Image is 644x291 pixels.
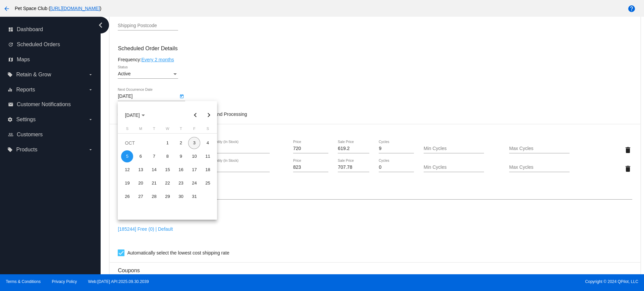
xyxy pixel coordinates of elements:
[187,127,201,133] th: Friday
[188,150,200,162] div: 10
[134,150,147,163] td: October 6, 2025
[134,176,147,190] td: October 20, 2025
[147,176,161,190] td: October 21, 2025
[120,176,134,190] td: October 19, 2025
[188,191,200,203] div: 31
[188,137,200,149] div: 3
[120,108,150,122] button: Choose month and year
[161,137,173,149] div: 1
[161,164,173,176] div: 15
[202,177,214,189] div: 25
[161,177,173,189] div: 22
[120,127,134,133] th: Sunday
[121,150,133,162] div: 5
[174,127,187,133] th: Thursday
[202,108,215,122] button: Next month
[147,163,161,176] td: October 14, 2025
[161,191,173,203] div: 29
[147,190,161,203] td: October 28, 2025
[148,150,160,162] div: 7
[120,163,134,176] td: October 12, 2025
[188,177,200,189] div: 24
[161,127,174,133] th: Wednesday
[202,164,214,176] div: 18
[175,177,187,189] div: 23
[201,136,214,150] td: October 4, 2025
[187,163,201,176] td: October 17, 2025
[174,176,187,190] td: October 23, 2025
[174,150,187,163] td: October 9, 2025
[174,136,187,150] td: October 2, 2025
[175,164,187,176] div: 16
[174,163,187,176] td: October 16, 2025
[201,150,214,163] td: October 11, 2025
[175,137,187,149] div: 2
[174,190,187,203] td: October 30, 2025
[148,191,160,203] div: 28
[161,136,174,150] td: October 1, 2025
[161,190,174,203] td: October 29, 2025
[135,164,147,176] div: 13
[147,127,161,133] th: Tuesday
[121,191,133,203] div: 26
[201,176,214,190] td: October 25, 2025
[202,137,214,149] div: 4
[120,190,134,203] td: October 26, 2025
[201,163,214,176] td: October 18, 2025
[161,163,174,176] td: October 15, 2025
[120,150,134,163] td: October 5, 2025
[187,176,201,190] td: October 24, 2025
[135,191,147,203] div: 27
[135,150,147,162] div: 6
[134,163,147,176] td: October 13, 2025
[135,177,147,189] div: 20
[148,177,160,189] div: 21
[121,177,133,189] div: 19
[201,127,214,133] th: Saturday
[161,150,174,163] td: October 8, 2025
[175,191,187,203] div: 30
[187,190,201,203] td: October 31, 2025
[187,150,201,163] td: October 10, 2025
[161,150,173,162] div: 8
[161,176,174,190] td: October 22, 2025
[134,127,147,133] th: Monday
[121,164,133,176] div: 12
[187,136,201,150] td: October 3, 2025
[125,113,145,118] span: [DATE]
[120,136,161,150] td: OCT
[175,150,187,162] div: 9
[189,108,202,122] button: Previous month
[148,164,160,176] div: 14
[188,164,200,176] div: 17
[134,190,147,203] td: October 27, 2025
[147,150,161,163] td: October 7, 2025
[202,150,214,162] div: 11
